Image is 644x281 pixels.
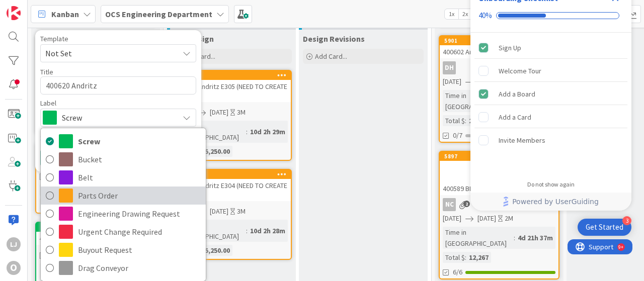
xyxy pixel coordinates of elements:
[237,107,246,118] div: 3M
[41,223,206,241] a: Urgent Change Required
[248,126,288,137] div: 10d 2h 29m
[39,184,126,196] div: Time in [GEOGRAPHIC_DATA]
[512,196,599,208] span: Powered by UserGuiding
[443,227,514,249] div: Time in [GEOGRAPHIC_DATA]
[440,198,558,211] div: NC
[36,232,155,245] div: 400614 Andritz 12" Conv
[477,213,496,224] span: [DATE]
[465,115,466,126] span: :
[177,171,291,178] div: 5889
[51,8,79,20] span: Kanban
[78,152,201,167] span: Bucket
[470,33,631,174] div: Checklist items
[440,61,558,74] div: DH
[172,179,291,201] div: 400582 Andritz E304 (NEED TO CREATE DXFS)
[443,115,465,126] div: Total $
[39,171,58,181] span: [DATE]
[443,90,517,112] div: Time in [GEOGRAPHIC_DATA]
[444,153,558,160] div: 5897
[36,223,155,245] div: 5906400614 Andritz 12" Conv
[35,143,156,214] a: 5907400615 Andritz Parts[DATE][DATE][DATE]Time in [GEOGRAPHIC_DATA]:5d 3hTotal $:$89,400.00
[505,213,513,224] div: 2M
[443,76,461,87] span: [DATE]
[248,225,288,236] div: 10d 2h 28m
[440,36,558,45] div: 5901
[440,161,558,195] div: 400589 BINKELMAN E333D
[177,72,291,79] div: 5890
[172,170,291,179] div: 5889
[41,259,206,277] a: Drag Conveyor
[470,193,631,211] div: Footer
[458,9,472,19] span: 2x
[622,216,631,225] div: 3
[51,4,56,12] div: 9+
[465,252,466,263] span: :
[315,52,347,61] span: Add Card...
[78,260,201,275] span: Drag Conveyor
[443,61,456,74] div: DH
[499,65,541,77] div: Welcome Tour
[478,11,492,20] div: 40%
[443,198,456,211] div: NC
[443,252,465,263] div: Total $
[78,242,201,257] span: Buyout Request
[440,45,558,58] div: 400602 Andritz
[7,237,21,251] div: LJ
[172,71,291,102] div: 5890400583 Andritz E305 (NEED TO CREATE DXFS)
[41,205,206,223] a: Engineering Drawing Request
[41,168,206,186] a: Belt
[586,222,623,232] div: Get Started
[62,111,174,125] span: Screw
[78,206,201,221] span: Engineering Drawing Request
[578,219,631,236] div: Open Get Started checklist, remaining modules: 3
[171,169,292,260] a: 5889400582 Andritz E304 (NEED TO CREATE DXFS)[DATE][DATE]3MTime in [GEOGRAPHIC_DATA]:10d 2h 28mTo...
[78,188,201,203] span: Parts Order
[475,193,626,211] a: Powered by UserGuiding
[41,241,206,259] a: Buyout Request
[466,252,491,263] div: 12,267
[40,100,56,107] span: Label
[453,267,462,277] span: 6/6
[172,71,291,80] div: 5890
[474,60,627,82] div: Welcome Tour is incomplete.
[41,186,206,205] a: Parts Order
[440,36,558,58] div: 5901400602 Andritz
[172,80,291,102] div: 400583 Andritz E305 (NEED TO CREATE DXFS)
[443,213,461,224] span: [DATE]
[199,146,232,157] div: 25,250.00
[40,76,196,95] textarea: 400620 Andritz
[527,180,575,189] div: Do not show again
[210,206,228,217] span: [DATE]
[237,206,246,217] div: 3M
[474,83,627,105] div: Add a Board is complete.
[514,232,515,243] span: :
[78,134,201,149] span: Screw
[440,152,558,161] div: 5897
[439,35,559,143] a: 5901400602 AndritzDH[DATE][DATE]4MTime in [GEOGRAPHIC_DATA]:4d 21h 3mTotal $:254,860.000/7
[175,121,246,143] div: Time in [GEOGRAPHIC_DATA]
[499,134,545,146] div: Invite Members
[499,111,531,123] div: Add a Card
[105,9,212,19] b: OCS Engineering Department
[453,130,462,141] span: 0/7
[474,37,627,59] div: Sign Up is complete.
[445,9,458,19] span: 1x
[515,232,555,243] div: 4d 21h 37m
[440,152,558,195] div: 5897400589 BINKELMAN E333D
[246,225,248,236] span: :
[39,250,58,260] span: [DATE]
[41,150,206,168] a: Bucket
[78,170,201,185] span: Belt
[7,261,21,275] div: O
[40,67,53,76] label: Title
[40,35,68,42] span: Template
[41,132,206,150] a: Screw
[478,11,623,20] div: Checklist progress: 40%
[78,224,201,239] span: Urgent Change Required
[7,6,21,20] img: Visit kanbanzone.com
[444,37,558,44] div: 5901
[21,2,46,14] span: Support
[246,126,248,137] span: :
[175,220,246,242] div: Time in [GEOGRAPHIC_DATA]
[171,70,292,161] a: 5890400583 Andritz E305 (NEED TO CREATE DXFS)[DATE][DATE]3MTime in [GEOGRAPHIC_DATA]:10d 2h 29mTo...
